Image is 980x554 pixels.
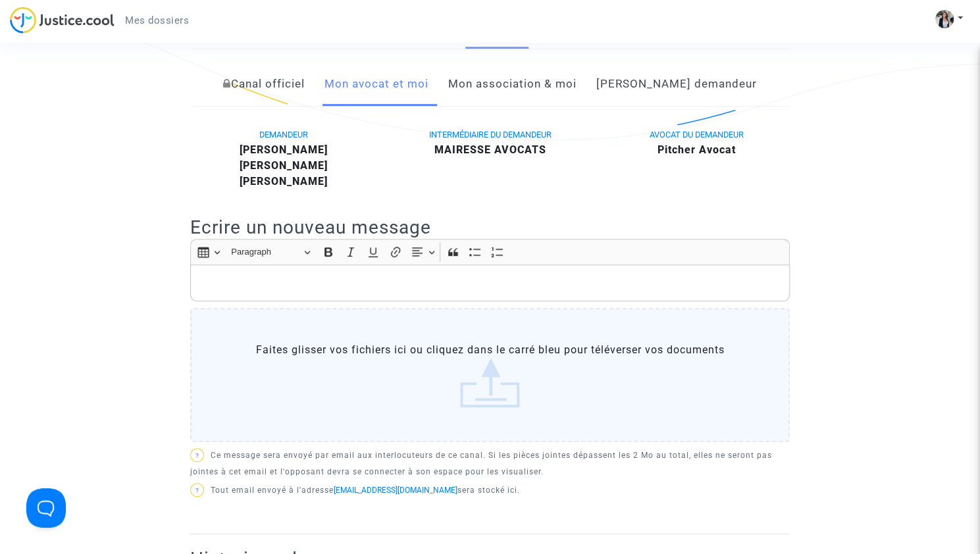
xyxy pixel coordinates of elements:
img: jc-logo.svg [10,7,115,34]
a: Mon association & moi [448,63,577,106]
span: AVOCAT DU DEMANDEUR [650,130,744,139]
span: Paragraph [231,244,299,260]
span: INTERMÉDIAIRE DU DEMANDEUR [428,130,551,139]
span: ? [195,487,199,494]
div: Editor toolbar [190,239,790,264]
span: ? [195,452,199,459]
iframe: Help Scout Beacon - Open [26,488,66,528]
p: Ce message sera envoyé par email aux interlocuteurs de ce canal. Si les pièces jointes dépassent ... [190,447,790,480]
b: [PERSON_NAME] [240,159,328,172]
b: Pitcher Avocat [658,143,736,156]
p: Tout email envoyé à l'adresse sera stocké ici. [190,482,790,499]
a: Mes dossiers [115,11,199,30]
h2: Ecrire un nouveau message [190,216,790,239]
div: Rich Text Editor, main [190,264,790,301]
button: Paragraph [225,242,316,263]
b: [PERSON_NAME] [240,143,328,156]
a: [PERSON_NAME] demandeur [596,63,757,106]
a: Mon avocat et moi [324,63,428,106]
a: Canal officiel [223,63,305,106]
b: [PERSON_NAME] [240,175,328,188]
span: DEMANDEUR [259,130,308,139]
b: MAIRESSE AVOCATS [434,143,546,156]
img: AGNmyxakBVEqCyDRTKa0b5GSYnJvmbyArmLm64iR7Fh0=s96-c [935,10,954,28]
a: [EMAIL_ADDRESS][DOMAIN_NAME] [334,486,457,495]
span: Mes dossiers [125,14,189,26]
